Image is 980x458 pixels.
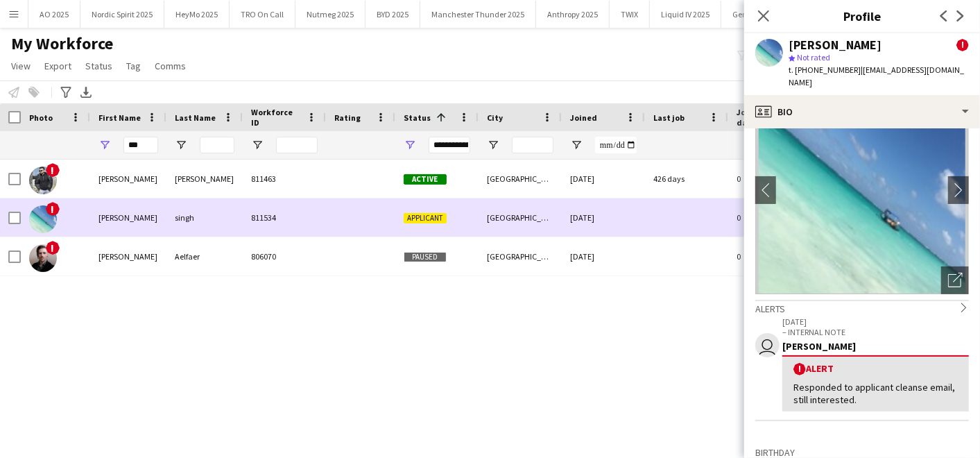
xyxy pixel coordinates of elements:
[789,39,882,51] div: [PERSON_NAME]
[956,39,969,51] span: !
[487,112,503,123] span: City
[243,198,326,237] div: 811534
[793,381,958,406] div: Responded to applicant cleanse email, still interested.
[366,1,420,28] button: BYD 2025
[80,57,118,75] a: Status
[175,112,216,123] span: Last Name
[536,1,610,28] button: Anthropy 2025
[744,7,980,25] h3: Profile
[610,1,650,28] button: TWIX
[29,244,57,272] img: Jay Aelfaer
[295,1,366,28] button: Nutmeg 2025
[562,237,645,275] div: [DATE]
[166,160,243,198] div: [PERSON_NAME]
[251,107,301,128] span: Workforce ID
[251,139,264,151] button: Open Filter Menu
[46,202,60,216] span: !
[123,137,158,153] input: First Name Filter Input
[479,198,562,237] div: [GEOGRAPHIC_DATA]
[487,139,499,151] button: Open Filter Menu
[334,112,361,123] span: Rating
[39,57,77,75] a: Export
[29,205,57,233] img: Jay m singh
[793,362,958,375] div: Alert
[941,266,969,294] div: Open photos pop-in
[737,107,793,128] span: Jobs (last 90 days)
[512,137,553,153] input: City Filter Input
[645,160,728,198] div: 426 days
[11,60,31,72] span: View
[782,316,969,327] p: [DATE]
[755,86,969,294] img: Crew avatar or photo
[90,198,166,237] div: [PERSON_NAME]
[653,112,685,123] span: Last job
[243,160,326,198] div: 811463
[98,112,141,123] span: First Name
[11,33,113,54] span: My Workforce
[404,174,447,185] span: Active
[164,1,230,28] button: HeyMo 2025
[570,112,597,123] span: Joined
[155,60,186,72] span: Comms
[782,327,969,337] p: – INTERNAL NOTE
[85,60,112,72] span: Status
[789,65,964,87] span: | [EMAIL_ADDRESS][DOMAIN_NAME]
[479,237,562,275] div: [GEOGRAPHIC_DATA]
[90,160,166,198] div: [PERSON_NAME]
[149,57,191,75] a: Comms
[728,237,818,275] div: 0
[166,198,243,237] div: singh
[797,52,830,62] span: Not rated
[755,300,969,315] div: Alerts
[200,137,234,153] input: Last Name Filter Input
[80,1,164,28] button: Nordic Spirit 2025
[46,241,60,255] span: !
[44,60,71,72] span: Export
[744,95,980,128] div: Bio
[29,112,53,123] span: Photo
[479,160,562,198] div: [GEOGRAPHIC_DATA]
[175,139,187,151] button: Open Filter Menu
[728,198,818,237] div: 0
[650,1,721,28] button: Liquid IV 2025
[595,137,637,153] input: Joined Filter Input
[404,213,447,223] span: Applicant
[121,57,146,75] a: Tag
[243,237,326,275] div: 806070
[562,198,645,237] div: [DATE]
[570,139,583,151] button: Open Filter Menu
[404,112,431,123] span: Status
[793,363,806,375] span: !
[276,137,318,153] input: Workforce ID Filter Input
[789,65,861,75] span: t. [PHONE_NUMBER]
[166,237,243,275] div: Aelfaer
[28,1,80,28] button: AO 2025
[721,1,790,28] button: Genesis 2025
[90,237,166,275] div: [PERSON_NAME]
[782,340,969,353] div: [PERSON_NAME]
[78,84,94,101] app-action-btn: Export XLSX
[98,139,111,151] button: Open Filter Menu
[420,1,536,28] button: Manchester Thunder 2025
[46,163,60,177] span: !
[6,57,36,75] a: View
[404,139,416,151] button: Open Filter Menu
[562,160,645,198] div: [DATE]
[404,252,447,262] span: Paused
[29,167,57,194] img: Jay Desai
[728,160,818,198] div: 0
[126,60,141,72] span: Tag
[58,84,74,101] app-action-btn: Advanced filters
[230,1,295,28] button: TRO On Call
